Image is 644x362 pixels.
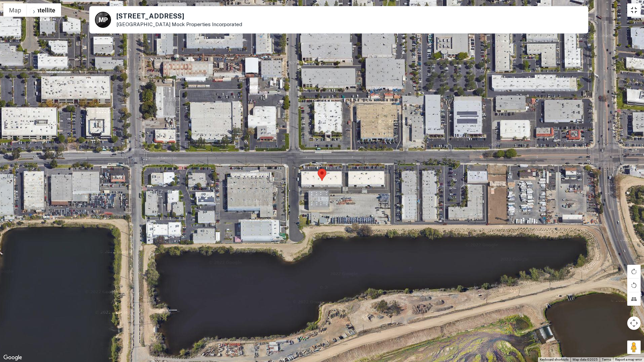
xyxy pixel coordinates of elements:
a: Mock Properties Incorporated [172,21,242,27]
iframe: Chat Widget [610,308,644,341]
h5: [STREET_ADDRESS] [116,13,242,19]
p: M P [99,15,107,24]
p: [GEOGRAPHIC_DATA] [116,21,242,27]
